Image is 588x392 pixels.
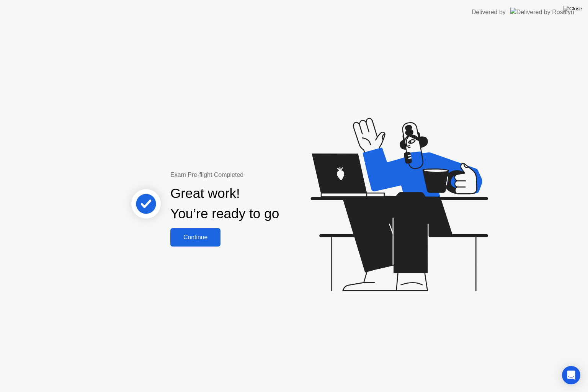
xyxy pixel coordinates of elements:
[472,8,506,17] div: Delivered by
[562,366,580,384] div: Open Intercom Messenger
[173,234,218,241] div: Continue
[563,6,582,12] img: Close
[170,228,220,247] button: Continue
[170,183,279,224] div: Great work! You’re ready to go
[170,170,328,180] div: Exam Pre-flight Completed
[510,8,574,16] img: Delivered by Rosalyn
